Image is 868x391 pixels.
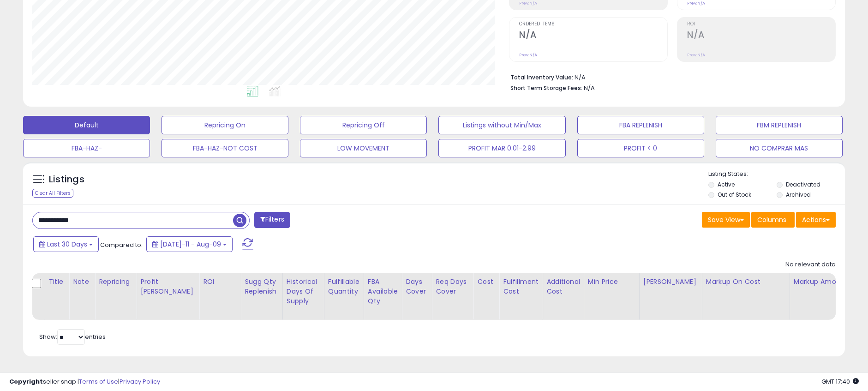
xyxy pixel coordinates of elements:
div: Profit [PERSON_NAME] [140,277,195,296]
div: Fulfillment Cost [503,277,539,296]
a: Terms of Use [79,377,118,386]
div: FBA Available Qty [368,277,398,306]
button: [DATE]-11 - Aug-09 [146,236,233,252]
span: Ordered Items [519,22,667,27]
button: Default [23,116,150,134]
li: N/A [510,71,829,82]
small: Prev: N/A [687,0,705,6]
h5: Listings [49,173,84,186]
div: [PERSON_NAME] [643,277,698,287]
button: Repricing Off [300,116,427,134]
span: 2025-09-9 17:40 GMT [821,377,859,386]
div: Repricing [99,277,132,287]
button: LOW MOVEMENT [300,139,427,157]
strong: Copyright [9,377,43,386]
button: Filters [254,212,290,228]
b: Short Term Storage Fees: [510,84,582,92]
button: Save View [702,212,750,228]
h2: N/A [519,30,667,42]
button: Last 30 Days [33,236,99,252]
span: [DATE]-11 - Aug-09 [160,240,221,249]
button: FBM REPLENISH [716,116,843,134]
small: Prev: N/A [519,52,537,58]
div: Note [73,277,91,287]
span: Compared to: [100,241,143,249]
div: Cost [477,277,495,287]
b: Total Inventory Value: [510,73,573,81]
span: Last 30 Days [47,240,87,249]
button: PROFIT MAR 0.01-2.99 [438,139,565,157]
div: Req Days Cover [436,277,469,296]
th: The percentage added to the cost of goods (COGS) that forms the calculator for Min & Max prices. [702,273,790,320]
p: Listing States: [708,170,845,179]
button: FBA REPLENISH [577,116,704,134]
div: Title [48,277,65,287]
div: Additional Cost [546,277,580,296]
button: NO COMPRAR MAS [716,139,843,157]
button: Listings without Min/Max [438,116,565,134]
span: N/A [584,84,595,92]
a: Privacy Policy [120,377,160,386]
label: Active [718,180,735,188]
label: Out of Stock [718,191,751,199]
button: FBA-HAZ- [23,139,150,157]
div: Days Cover [406,277,428,296]
th: Please note that this number is a calculation based on your required days of coverage and your ve... [241,273,283,320]
div: Min Price [588,277,635,287]
span: Columns [757,215,786,224]
div: Sugg Qty Replenish [245,277,279,296]
small: Prev: N/A [687,52,705,58]
div: seller snap | | [9,378,160,386]
div: ROI [203,277,237,287]
div: Clear All Filters [32,189,73,198]
button: Actions [796,212,836,228]
div: Fulfillable Quantity [328,277,360,296]
h2: N/A [687,30,835,42]
span: Show: entries [39,332,106,341]
button: Repricing On [162,116,288,134]
button: Columns [751,212,795,228]
div: No relevant data [785,260,836,269]
button: FBA-HAZ-NOT COST [162,139,288,157]
button: PROFIT < 0 [577,139,704,157]
div: Markup on Cost [706,277,786,287]
label: Archived [786,191,811,199]
span: ROI [687,22,835,27]
div: Historical Days Of Supply [287,277,320,306]
small: Prev: N/A [519,0,537,6]
label: Deactivated [786,180,820,188]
